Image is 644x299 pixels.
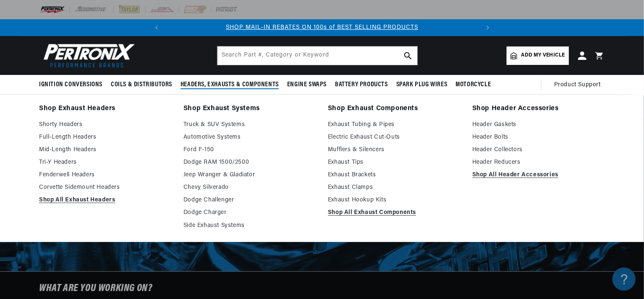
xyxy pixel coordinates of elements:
span: Coils & Distributors [111,80,172,89]
button: Translation missing: en.sections.announcements.previous_announcement [148,19,165,36]
summary: Headers, Exhausts & Components [176,75,283,95]
div: Ignition Products [8,58,160,66]
summary: Battery Products [331,75,392,95]
div: Shipping [8,127,160,135]
a: Payment, Pricing, and Promotions FAQ [8,209,160,222]
a: Dodge RAM 1500/2500 [183,157,316,168]
summary: Coils & Distributors [107,75,176,95]
span: Product Support [554,80,601,90]
div: Announcement [165,23,479,32]
a: Automotive Systems [183,132,316,142]
div: Orders [8,162,160,170]
a: Add my vehicle [507,46,569,65]
div: 1 of 2 [165,23,479,32]
a: Truck & SUV Systems [183,120,316,130]
a: Jeep Wranger & Gladiator [183,170,316,180]
span: Headers, Exhausts & Components [181,80,279,89]
a: Mid-Length Headers [39,145,172,155]
a: Shop Exhaust Systems [183,103,316,115]
summary: Product Support [554,75,605,95]
a: Orders FAQ [8,175,160,188]
a: Mufflers & Silencers [328,145,461,155]
a: POWERED BY ENCHANT [115,241,162,249]
summary: Engine Swaps [283,75,331,95]
a: Fenderwell Headers [39,170,172,180]
a: Shop Exhaust Components [328,103,461,115]
a: Full-Length Headers [39,132,172,142]
button: Translation missing: en.sections.announcements.next_announcement [479,19,496,36]
a: Exhaust Clamps [328,183,461,193]
img: Pertronix [39,41,136,70]
a: Shipping FAQs [8,140,160,153]
a: Shop All Exhaust Components [328,208,461,218]
span: Motorcycle [456,80,491,89]
span: Spark Plug Wires [396,80,448,89]
summary: Ignition Conversions [39,75,107,95]
a: Dodge Charger [183,208,316,218]
button: search button [399,46,417,65]
a: Side Exhaust Systems [183,221,316,231]
a: Corvette Sidemount Headers [39,183,172,193]
span: Engine Swaps [287,80,327,89]
a: Shorty Headers [39,120,172,130]
a: Electric Exhaust Cut-Outs [328,132,461,142]
a: Header Gaskets [472,120,605,130]
input: Search Part #, Category or Keyword [217,46,417,65]
a: SHOP MAIL-IN REBATES ON 100s of BEST SELLING PRODUCTS [226,24,418,31]
a: Tri-Y Headers [39,157,172,168]
div: JBA Performance Exhaust [8,93,160,101]
div: Payment, Pricing, and Promotions [8,196,160,204]
slideshow-component: Translation missing: en.sections.announcements.announcement_bar [18,19,626,36]
button: Contact Us [8,224,160,239]
a: Shop All Exhaust Headers [39,195,172,205]
a: Shop All Header Accessories [472,170,605,180]
span: Add my vehicle [521,52,565,59]
a: Chevy Silverado [183,183,316,193]
a: Shop Header Accessories [472,103,605,115]
summary: Spark Plug Wires [392,75,452,95]
a: Header Collectors [472,145,605,155]
a: FAQs [8,106,160,119]
span: Battery Products [335,80,388,89]
a: Header Reducers [472,157,605,168]
a: Header Bolts [472,132,605,142]
a: Ford F-150 [183,145,316,155]
a: Exhaust Tips [328,157,461,168]
span: Ignition Conversions [39,80,102,89]
a: Dodge Challenger [183,195,316,205]
summary: Motorcycle [451,75,495,95]
a: Exhaust Hookup Kits [328,195,461,205]
a: FAQ [8,71,160,84]
a: Exhaust Brackets [328,170,461,180]
a: Exhaust Tubing & Pipes [328,120,461,130]
a: Shop Exhaust Headers [39,103,172,115]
